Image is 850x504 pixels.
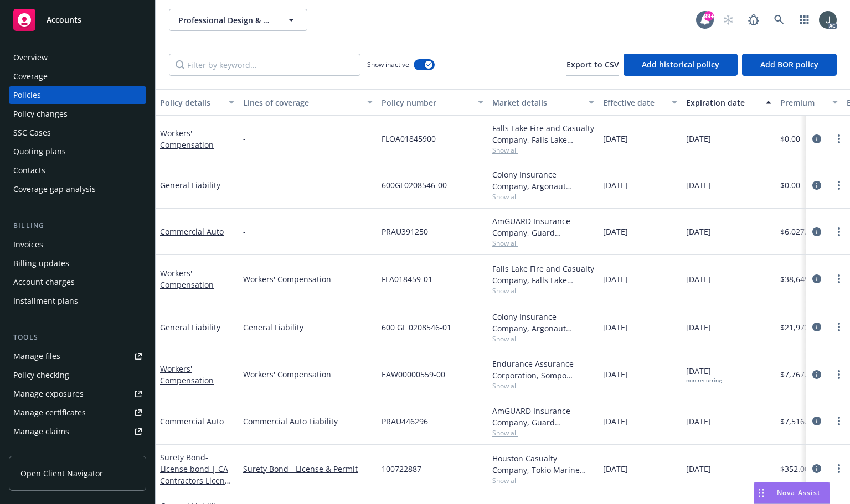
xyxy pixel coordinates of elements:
a: circleInformation [810,179,823,192]
a: Coverage gap analysis [9,180,146,198]
a: Billing updates [9,254,146,272]
div: Houston Casualty Company, Tokio Marine HCC [492,453,594,476]
span: Add BOR policy [760,59,818,70]
span: PRAU446296 [382,415,428,427]
a: Quoting plans [9,143,146,160]
a: Invoices [9,236,146,253]
span: Manage exposures [9,385,146,403]
span: Show all [492,192,594,201]
span: $38,649.00 [780,273,820,285]
div: Lines of coverage [243,97,360,108]
span: Show inactive [367,60,409,69]
a: SSC Cases [9,124,146,142]
a: Coverage [9,67,146,85]
span: Show all [492,476,594,485]
span: $0.00 [780,133,800,144]
span: [DATE] [686,463,711,475]
span: [DATE] [603,321,628,333]
div: Quoting plans [13,143,66,160]
span: Nova Assist [777,488,821,497]
button: Add historical policy [624,54,738,76]
button: Export to CSV [566,54,619,76]
a: circleInformation [810,132,823,146]
a: Surety Bond [160,452,233,497]
a: Commercial Auto [160,416,224,427]
a: Commercial Auto Liability [243,415,373,427]
a: more [832,414,846,428]
span: - [243,226,246,237]
a: Start snowing [717,9,739,31]
div: Overview [13,49,48,66]
div: Market details [492,97,582,108]
a: circleInformation [810,320,823,334]
a: more [832,179,846,192]
div: Manage exposures [13,385,84,403]
div: AmGUARD Insurance Company, Guard (Berkshire Hathaway) [492,215,594,238]
span: [DATE] [686,273,711,285]
span: EAW00000559-00 [382,368,445,380]
a: Contacts [9,162,146,179]
span: Show all [492,334,594,344]
a: circleInformation [810,225,823,238]
span: FLOA01845900 [382,133,436,144]
a: more [832,272,846,285]
span: Accounts [47,15,81,24]
div: Account charges [13,273,75,291]
button: Effective date [599,89,682,116]
a: more [832,462,846,475]
a: circleInformation [810,368,823,381]
div: Policies [13,86,41,104]
span: [DATE] [686,226,711,237]
span: $0.00 [780,179,800,191]
button: Add BOR policy [742,54,837,76]
span: Show all [492,146,594,155]
div: Manage BORs [13,441,65,459]
a: Report a Bug [743,9,765,31]
img: photo [819,11,837,29]
a: Policy changes [9,105,146,123]
a: Manage claims [9,423,146,440]
div: Billing [9,220,146,231]
div: Invoices [13,236,43,253]
span: 600GL0208546-00 [382,179,447,191]
a: Overview [9,49,146,66]
span: [DATE] [603,368,628,380]
div: Effective date [603,97,665,108]
a: Policy checking [9,366,146,384]
div: Falls Lake Fire and Casualty Company, Falls Lake Insurance, Atlas General Insurance Services, Inc. [492,122,594,146]
a: more [832,320,846,334]
a: Search [768,9,790,31]
button: Premium [776,89,842,116]
a: Commercial Auto [160,226,224,237]
a: Manage certificates [9,404,146,422]
a: Manage files [9,347,146,365]
div: Contacts [13,162,45,179]
span: $352.00 [780,463,809,475]
span: 100722887 [382,463,421,475]
div: non-recurring [686,377,722,384]
a: General Liability [160,322,220,332]
span: [DATE] [686,179,711,191]
span: [DATE] [686,133,711,144]
div: Installment plans [13,292,78,310]
div: Tools [9,332,146,343]
div: Endurance Assurance Corporation, Sompo International, Atlas General Insurance Services, Inc. [492,358,594,381]
span: FLA018459-01 [382,273,432,285]
a: General Liability [243,321,373,333]
span: [DATE] [686,321,711,333]
div: Policy checking [13,366,69,384]
div: Manage files [13,347,60,365]
a: Workers' Compensation [160,363,214,386]
span: [DATE] [603,463,628,475]
input: Filter by keyword... [169,54,360,76]
div: Expiration date [686,97,759,108]
button: Policy details [156,89,239,116]
span: Show all [492,428,594,438]
div: Coverage gap analysis [13,180,96,198]
a: Manage BORs [9,441,146,459]
div: SSC Cases [13,124,51,142]
span: 600 GL 0208546-01 [382,321,451,333]
span: Show all [492,381,594,391]
span: Professional Design & Build Services Inc. [178,14,274,26]
span: $21,973.00 [780,321,820,333]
